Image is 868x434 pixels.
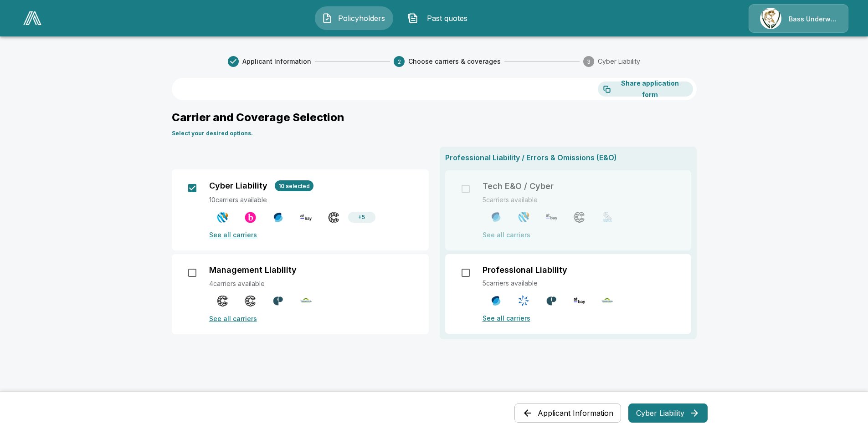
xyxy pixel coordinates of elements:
[300,212,312,223] img: At-Bay
[272,212,284,223] img: CFC
[407,13,418,24] img: Past quotes Icon
[358,213,365,221] p: + 5
[217,212,228,223] img: Tokio Marine HCC
[209,181,267,191] p: Cyber Liability
[23,11,41,25] img: AA Logo
[574,295,585,306] img: At-Bay
[490,295,502,306] img: CFC
[172,129,697,138] p: Select your desired options.
[518,295,529,306] img: Arch
[598,82,693,97] button: Share application form
[217,295,228,306] img: Coalition
[546,295,557,306] img: Counterpart
[209,279,418,288] p: 4 carriers available
[483,313,680,323] p: See all carriers
[628,403,708,423] button: Cyber Liability
[401,6,479,30] button: Past quotes IconPast quotes
[209,195,418,204] p: 10 carriers available
[315,6,393,30] button: Policyholders IconPolicyholders
[483,278,680,288] p: 5 carriers available
[209,314,418,323] p: See all carriers
[408,57,501,66] span: Choose carriers & coverages
[445,152,691,163] p: Professional Liability / Errors & Omissions (E&O)
[398,58,401,65] text: 2
[300,295,312,306] img: Tara Hill
[601,295,613,306] img: Tara Hill
[245,212,256,223] img: Beazley
[514,403,621,423] button: Applicant Information
[242,57,311,66] span: Applicant Information
[209,230,418,240] p: See all carriers
[172,109,697,126] p: Carrier and Coverage Selection
[275,183,313,189] span: 10 selected
[322,13,333,24] img: Policyholders Icon
[336,13,386,24] span: Policyholders
[483,265,567,275] p: Professional Liability
[209,265,297,275] p: Management Liability
[587,58,591,65] text: 3
[598,57,640,66] span: Cyber Liability
[328,212,339,223] img: Coalition
[422,13,472,24] span: Past quotes
[245,295,256,306] img: Coalition
[272,295,284,306] img: Counterpart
